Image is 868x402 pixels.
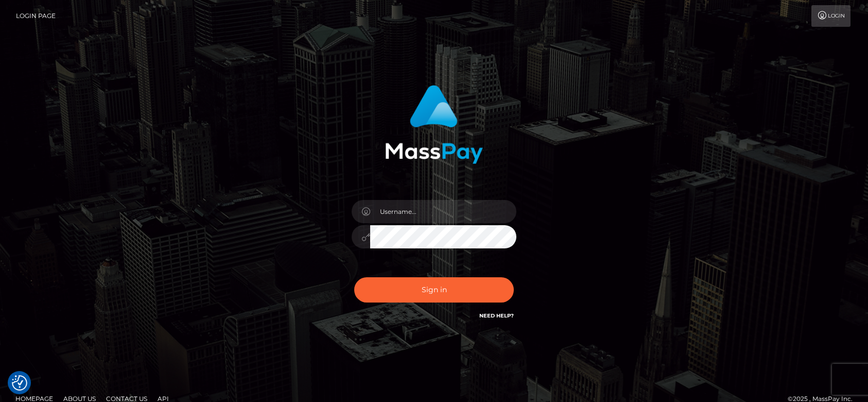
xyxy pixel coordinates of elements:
input: Username... [370,200,516,223]
a: Login Page [16,5,56,27]
img: MassPay Login [385,85,483,164]
a: Need Help? [479,312,514,319]
img: Revisit consent button [12,375,27,391]
button: Sign in [354,277,514,303]
a: Login [811,5,850,27]
button: Consent Preferences [12,375,27,391]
